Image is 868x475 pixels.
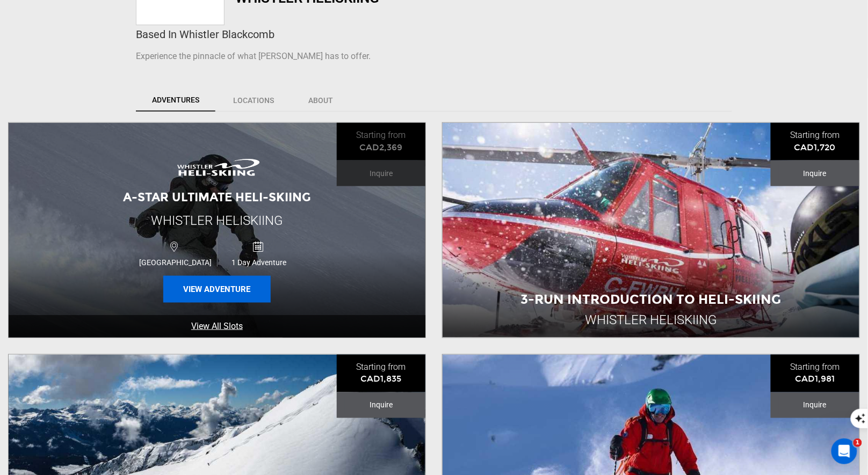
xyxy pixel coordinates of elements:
[136,27,732,42] div: Based In Whistler Blackcomb
[292,89,350,112] a: About
[123,190,311,204] span: A-Star Ultimate Heli-Skiing
[831,439,857,464] iframe: Intercom live chat
[136,89,215,112] a: Adventures
[134,258,217,267] span: [GEOGRAPHIC_DATA]
[163,276,271,303] button: View Adventure
[136,50,732,63] p: Experience the pinnacle of what [PERSON_NAME] has to offer.
[218,258,300,267] span: 1 Day Adventure
[9,315,425,338] a: View All Slots
[216,89,291,112] a: Locations
[151,213,283,228] span: Whistler Heliskiing
[169,150,265,184] img: images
